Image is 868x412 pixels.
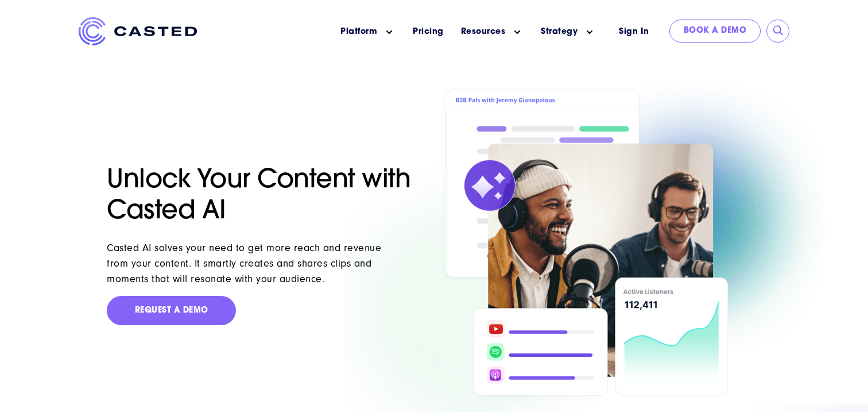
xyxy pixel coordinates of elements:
[107,165,427,228] h1: Unlock Your Content with Casted AI
[214,17,604,47] nav: Main menu
[413,26,444,38] a: Pricing
[441,86,728,405] img: Casted AI Enhances Content
[340,26,377,38] a: Platform
[461,26,506,38] a: Resources
[79,17,197,45] img: Casted_Logo_Horizontal_FullColor_PUR_BLUE
[541,26,578,38] a: Strategy
[604,20,664,44] a: Sign In
[669,20,761,43] a: Book a Demo
[107,296,236,326] a: Request a Demo
[107,240,401,287] div: Casted AI solves your need to get more reach and revenue from your content. It smartly creates an...
[773,25,784,37] input: Submit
